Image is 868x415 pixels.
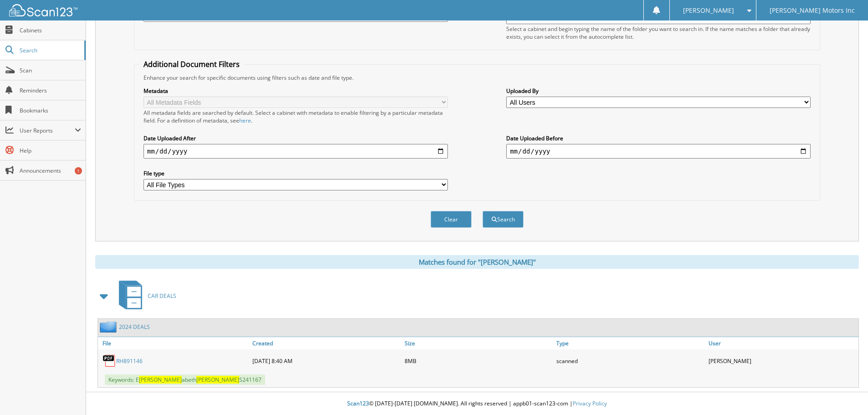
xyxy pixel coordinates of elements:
[20,107,81,114] span: Bookmarks
[139,74,815,82] div: Enhance your search for specific documents using filters such as date and file type.
[105,374,265,385] span: Keywords: E abeth S241167
[683,8,734,13] span: [PERSON_NAME]
[103,354,116,368] img: PDF.png
[554,337,706,349] a: Type
[98,337,250,349] a: File
[250,337,402,349] a: Created
[706,352,858,370] div: [PERSON_NAME]
[148,292,176,300] span: CAR DEALS
[144,144,448,159] input: start
[113,278,176,314] a: CAR DEALS
[20,46,80,54] span: Search
[402,352,555,370] div: 8MB
[706,337,858,349] a: User
[196,376,239,384] span: [PERSON_NAME]
[554,352,706,370] div: scanned
[347,400,369,407] span: Scan123
[573,400,607,407] a: Privacy Policy
[770,8,855,13] span: [PERSON_NAME] Motors Inc
[483,211,524,228] button: Search
[20,87,81,94] span: Reminders
[144,134,448,142] label: Date Uploaded After
[144,109,448,124] div: All metadata fields are searched by default. Select a cabinet with metadata to enable filtering b...
[402,337,555,349] a: Size
[75,167,82,174] div: 1
[20,167,81,174] span: Announcements
[250,352,402,370] div: [DATE] 8:40 AM
[119,323,150,331] a: 2024 DEALS
[20,127,75,134] span: User Reports
[139,376,182,384] span: [PERSON_NAME]
[20,26,81,34] span: Cabinets
[431,211,472,228] button: Clear
[506,25,811,41] div: Select a cabinet and begin typing the name of the folder you want to search in. If the name match...
[144,87,448,95] label: Metadata
[144,169,448,177] label: File type
[139,59,244,69] legend: Additional Document Filters
[506,144,811,159] input: end
[100,321,119,333] img: folder2.png
[239,117,251,124] a: here
[506,134,811,142] label: Date Uploaded Before
[20,67,81,74] span: Scan
[86,393,868,415] div: © [DATE]-[DATE] [DOMAIN_NAME]. All rights reserved | appb01-scan123-com |
[20,147,81,154] span: Help
[506,87,811,95] label: Uploaded By
[116,357,143,365] a: RH891146
[9,4,77,16] img: scan123-logo-white.svg
[95,255,859,269] div: Matches found for "[PERSON_NAME]"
